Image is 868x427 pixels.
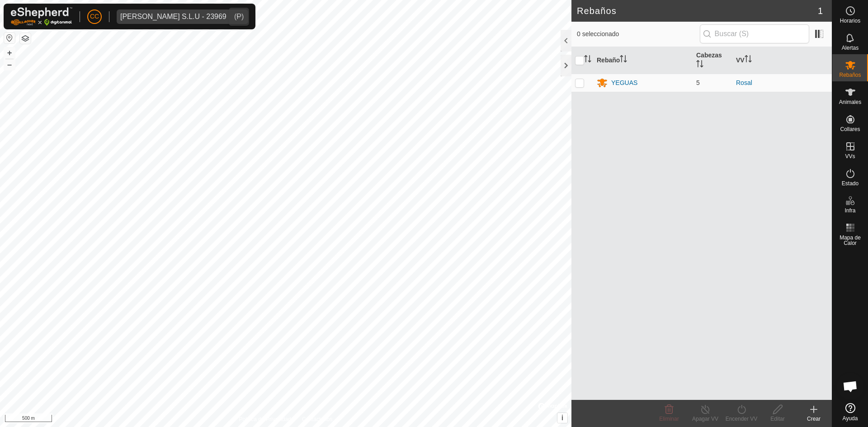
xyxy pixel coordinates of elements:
a: Contáctenos [302,415,332,423]
a: Política de Privacidad [239,415,291,423]
span: Vilma Labra S.L.U - 23969 [117,9,230,24]
button: – [4,59,15,70]
p-sorticon: Activar para ordenar [584,56,591,64]
span: CC [90,12,99,21]
a: Rosal [736,79,752,86]
span: Ayuda [843,416,858,421]
span: Estado [842,181,859,186]
span: 1 [818,4,823,18]
div: YEGUAS [611,78,637,88]
div: dropdown trigger [230,9,248,24]
th: VV [732,47,832,74]
button: + [4,47,15,58]
div: [PERSON_NAME] S.L.U - 23969 [120,13,226,20]
input: Buscar (S) [700,24,809,43]
button: i [557,413,567,423]
span: VVs [845,154,855,159]
span: 0 seleccionado [577,29,700,39]
button: Restablecer Mapa [4,33,15,43]
p-sorticon: Activar para ordenar [696,61,703,69]
div: Encender VV [723,415,759,423]
span: Horarios [840,18,860,23]
span: 5 [696,79,700,86]
p-sorticon: Activar para ordenar [620,56,627,64]
button: Capas del Mapa [20,33,31,44]
span: Eliminar [659,416,679,422]
img: Logo Gallagher [11,7,72,26]
div: Editar [759,415,796,423]
div: Chat abierto [837,373,864,400]
th: Cabezas [693,47,732,74]
span: Infra [844,208,855,213]
span: Alertas [842,45,859,51]
h2: Rebaños [577,5,818,16]
span: Collares [840,127,860,132]
span: Animales [839,99,861,105]
div: Crear [796,415,832,423]
th: Rebaño [593,47,693,74]
span: i [561,414,563,422]
div: Apagar VV [687,415,723,423]
p-sorticon: Activar para ordenar [745,56,752,64]
span: Mapa de Calor [835,235,866,246]
span: Rebaños [839,72,861,78]
a: Ayuda [832,399,868,425]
